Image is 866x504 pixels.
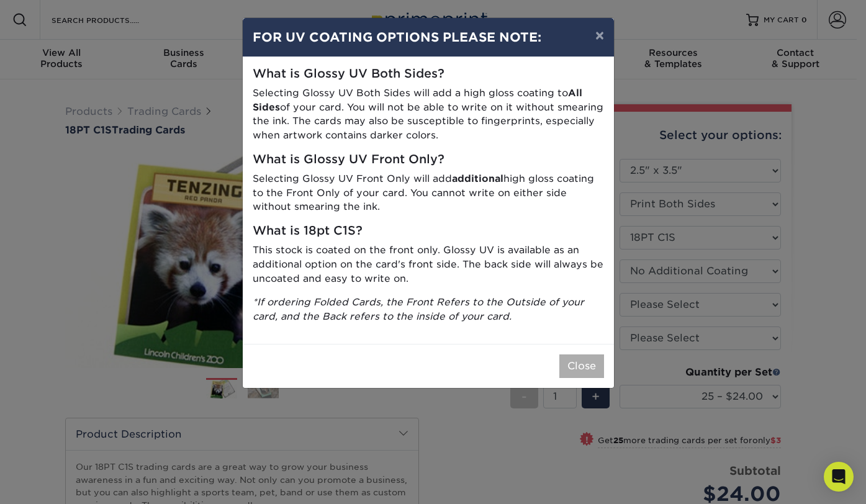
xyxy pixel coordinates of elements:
h5: What is 18pt C1S? [253,224,604,238]
p: This stock is coated on the front only. Glossy UV is available as an additional option on the car... [253,243,604,286]
p: Selecting Glossy UV Both Sides will add a high gloss coating to of your card. You will not be abl... [253,86,604,143]
strong: All Sides [253,87,582,113]
h5: What is Glossy UV Front Only? [253,153,604,167]
button: × [585,18,614,53]
h5: What is Glossy UV Both Sides? [253,67,604,81]
i: *If ordering Folded Cards, the Front Refers to the Outside of your card, and the Back refers to t... [253,296,584,322]
div: Open Intercom Messenger [824,462,854,492]
p: Selecting Glossy UV Front Only will add high gloss coating to the Front Only of your card. You ca... [253,172,604,214]
button: Close [559,354,604,378]
strong: additional [452,173,503,184]
h4: FOR UV COATING OPTIONS PLEASE NOTE: [253,28,604,47]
